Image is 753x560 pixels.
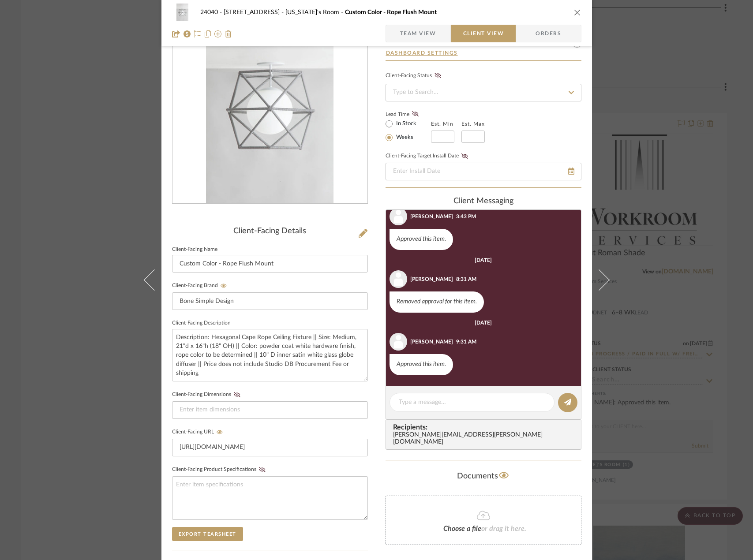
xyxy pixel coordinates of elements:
button: Export Tearsheet [172,527,243,541]
span: 24040 - [STREET_ADDRESS] [200,9,285,15]
mat-radio-group: Select item type [386,118,431,143]
div: Removed approval for this item. [390,291,484,313]
div: Client-Facing Status [386,71,444,80]
span: [US_STATE]'s Room [285,9,345,15]
label: Lead Time [386,110,431,118]
div: Client-Facing Details [172,227,368,236]
input: Enter Client-Facing Brand [172,292,368,310]
button: Client-Facing URL [214,429,226,435]
div: 3:43 PM [456,213,476,220]
div: 9:31 AM [456,338,476,346]
label: Client-Facing URL [172,429,226,435]
img: 244f3b80-d092-459b-a22f-13d40566ffba_436x436.jpg [206,12,333,204]
label: Client-Facing Description [172,321,231,325]
div: Approved this item. [390,229,453,250]
img: 244f3b80-d092-459b-a22f-13d40566ffba_48x40.jpg [172,4,193,21]
div: [DATE] [475,257,492,263]
button: Dashboard Settings [386,49,458,57]
input: Type to Search… [386,84,581,101]
label: Weeks [394,134,413,142]
label: Est. Min [431,121,453,127]
label: In Stock [394,120,416,128]
div: Approved this item. [390,354,453,375]
button: close [573,8,581,16]
input: Enter Client-Facing Item Name [172,255,368,273]
div: [PERSON_NAME][EMAIL_ADDRESS][PERSON_NAME][DOMAIN_NAME] [393,432,577,446]
button: Client-Facing Dimensions [231,392,243,398]
button: Client-Facing Target Install Date [459,153,471,159]
label: Client-Facing Brand [172,283,230,289]
div: 0 [172,12,367,204]
div: client Messaging [386,197,581,206]
span: Choose a file [443,525,481,532]
label: Client-Facing Name [172,247,217,252]
span: Recipients: [393,423,577,431]
div: Documents [386,469,581,483]
input: Enter item dimensions [172,401,368,419]
img: Remove from project [225,30,232,37]
div: [PERSON_NAME] [410,338,453,346]
span: Custom Color - Rope Flush Mount [345,9,437,15]
div: 8:31 AM [456,275,476,283]
input: Enter item URL [172,439,368,456]
label: Client-Facing Target Install Date [386,153,471,159]
button: Client-Facing Brand [218,283,230,289]
label: Client-Facing Dimensions [172,392,243,398]
input: Enter Install Date [386,163,581,180]
img: user_avatar.png [390,333,407,351]
img: user_avatar.png [390,208,407,225]
span: Team View [400,25,436,42]
span: or drag it here. [481,525,526,532]
span: Client View [463,25,504,42]
div: [DATE] [475,320,492,326]
button: Lead Time [409,110,421,119]
img: user_avatar.png [390,270,407,288]
div: [PERSON_NAME] [410,275,453,283]
div: [PERSON_NAME] [410,213,453,220]
button: Client-Facing Product Specifications [256,467,268,473]
span: Orders [526,25,571,42]
label: Client-Facing Product Specifications [172,467,268,473]
label: Est. Max [461,121,485,127]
